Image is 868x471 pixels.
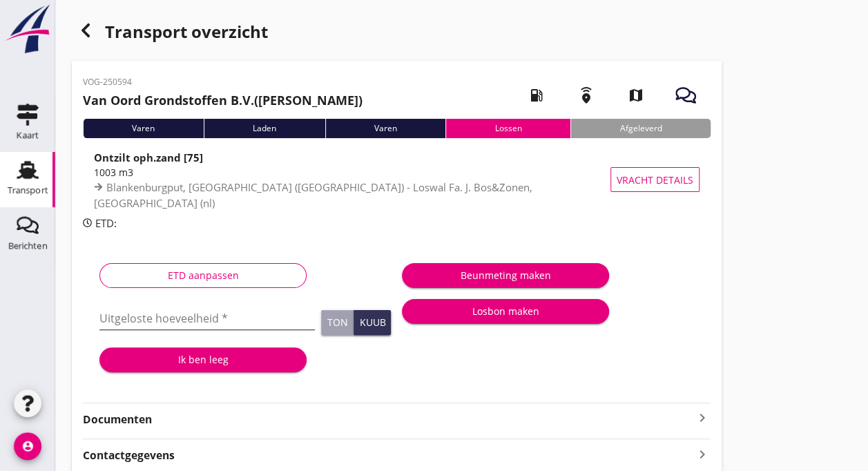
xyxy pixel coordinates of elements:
i: local_gas_station [517,76,556,115]
div: Transport [8,186,48,195]
div: Kuub [359,318,385,327]
button: ETD aanpassen [99,263,307,288]
span: ETD: [95,216,117,230]
strong: Ontzilt oph.zand [75] [94,151,203,164]
p: VOG-250594 [83,76,363,88]
div: Ton [327,318,347,327]
button: Vracht details [610,167,700,192]
img: logo-small.a267ee39.svg [3,3,52,55]
button: Kuub [354,310,391,335]
button: Ik ben leeg [99,347,307,372]
div: Kaart [17,131,39,140]
strong: Documenten [83,412,694,427]
i: emergency_share [567,76,606,115]
div: ETD aanpassen [111,268,295,282]
button: Losbon maken [402,299,609,324]
span: Blankenburgput, [GEOGRAPHIC_DATA] ([GEOGRAPHIC_DATA]) - Loswal Fa. J. Bos&Zonen, [GEOGRAPHIC_DATA... [94,180,532,210]
div: Varen [83,119,204,138]
div: Transport overzicht [72,17,722,50]
h2: ([PERSON_NAME]) [83,91,363,110]
div: Afgeleverd [570,119,711,138]
div: Varen [325,119,446,138]
div: Ik ben leeg [110,352,296,367]
div: Losbon maken [413,304,598,318]
div: Berichten [8,241,48,250]
i: keyboard_arrow_right [694,410,711,426]
span: Vracht details [617,173,693,187]
div: Laden [204,119,325,138]
strong: Contactgegevens [83,448,175,463]
div: Lossen [445,119,570,138]
strong: Van Oord Grondstoffen B.V. [83,92,254,108]
div: Beunmeting maken [413,268,598,282]
i: keyboard_arrow_right [694,445,711,463]
button: Beunmeting maken [402,263,609,288]
a: Ontzilt oph.zand [75]1003 m3Blankenburgput, [GEOGRAPHIC_DATA] ([GEOGRAPHIC_DATA]) - Loswal Fa. J.... [83,149,711,210]
div: 1003 m3 [94,165,617,180]
input: Uitgeloste hoeveelheid * [99,307,315,329]
button: Ton [321,310,354,335]
i: map [617,76,655,115]
i: account_circle [14,432,41,460]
